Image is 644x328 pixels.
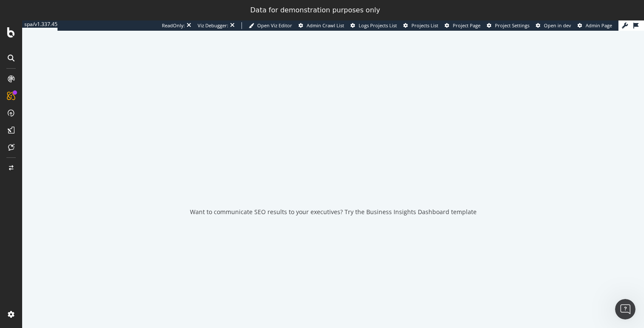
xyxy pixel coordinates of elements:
[302,163,364,194] div: animation
[162,22,185,29] div: ReadOnly:
[351,22,397,29] a: Logs Projects List
[299,22,344,29] a: Admin Crawl List
[586,22,612,29] span: Admin Page
[487,22,529,29] a: Project Settings
[190,208,477,216] div: Want to communicate SEO results to your executives? Try the Business Insights Dashboard template
[495,22,529,29] span: Project Settings
[250,6,380,15] div: Data for demonstration purposes only
[578,22,612,29] a: Admin Page
[403,22,438,29] a: Projects List
[22,20,57,28] div: spa/v1.337.45
[615,299,635,319] iframe: Intercom live chat
[198,22,228,29] div: Viz Debugger:
[22,20,57,31] a: spa/v1.337.45
[536,22,571,29] a: Open in dev
[249,22,292,29] a: Open Viz Editor
[445,22,480,29] a: Project Page
[411,22,438,29] span: Projects List
[544,22,571,29] span: Open in dev
[307,22,344,29] span: Admin Crawl List
[453,22,480,29] span: Project Page
[359,22,397,29] span: Logs Projects List
[257,22,292,29] span: Open Viz Editor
